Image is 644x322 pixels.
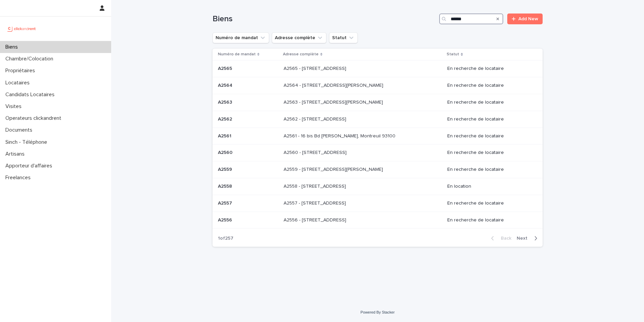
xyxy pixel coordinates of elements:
[514,235,543,241] button: Next
[213,111,543,128] tr: A2562A2562 A2562 - [STREET_ADDRESS]A2562 - [STREET_ADDRESS] En recherche de locataire
[213,195,543,212] tr: A2557A2557 A2557 - [STREET_ADDRESS]A2557 - [STREET_ADDRESS] En recherche de locataire
[284,149,348,156] p: A2560 - [STREET_ADDRESS]
[284,165,384,172] p: A2559 - [STREET_ADDRESS][PERSON_NAME]
[284,216,348,223] p: A2556 - [STREET_ADDRESS]
[213,212,543,229] tr: A2556A2556 A2556 - [STREET_ADDRESS]A2556 - [STREET_ADDRESS] En recherche de locataire
[213,161,543,178] tr: A2559A2559 A2559 - [STREET_ADDRESS][PERSON_NAME]A2559 - [STREET_ADDRESS][PERSON_NAME] En recherch...
[218,199,233,206] p: A2557
[218,149,234,156] p: A2560
[218,51,256,58] p: Numéro de mandat
[447,116,532,122] p: En recherche de locataire
[213,60,543,77] tr: A2565A2565 A2565 - [STREET_ADDRESS]A2565 - [STREET_ADDRESS] En recherche de locataire
[3,68,40,74] p: Propriétaires
[447,167,532,172] p: En recherche de locataire
[447,184,532,189] p: En location
[284,64,348,72] p: A2565 - [STREET_ADDRESS]
[213,14,437,24] h1: Biens
[447,66,532,72] p: En recherche de locataire
[447,51,459,58] p: Statut
[218,216,233,223] p: A2556
[3,80,35,86] p: Locataires
[3,163,58,169] p: Apporteur d'affaires
[447,100,532,105] p: En recherche de locataire
[218,132,233,139] p: A2561
[3,56,59,62] p: Chambre/Colocation
[218,165,233,172] p: A2559
[284,115,348,122] p: A2562 - [STREET_ADDRESS]
[284,132,397,139] p: A2561 - 16 bis Bd [PERSON_NAME], Montreuil 93100
[284,199,347,206] p: A2557 - [STREET_ADDRESS]
[447,217,532,223] p: En recherche de locataire
[283,51,319,58] p: Adresse complète
[218,98,233,105] p: A2563
[447,200,532,206] p: En recherche de locataire
[486,235,514,241] button: Back
[5,22,38,35] img: UCB0brd3T0yccxBKYDjQ
[284,81,385,88] p: A2564 - [STREET_ADDRESS][PERSON_NAME]
[329,32,358,43] button: Statut
[3,91,60,98] p: Candidats Locataires
[3,44,23,50] p: Biens
[213,128,543,144] tr: A2561A2561 A2561 - 16 bis Bd [PERSON_NAME], Montreuil 93100A2561 - 16 bis Bd [PERSON_NAME], Montr...
[218,182,233,189] p: A2558
[507,14,543,24] a: Add New
[447,150,532,156] p: En recherche de locataire
[447,83,532,88] p: En recherche de locataire
[272,32,326,43] button: Adresse complète
[3,151,30,157] p: Artisans
[360,310,394,314] a: Powered By Stacker
[3,103,27,110] p: Visites
[3,115,67,122] p: Operateurs clickandrent
[518,17,538,21] span: Add New
[218,115,233,122] p: A2562
[497,236,511,241] span: Back
[213,32,269,43] button: Numéro de mandat
[284,98,384,105] p: A2563 - 781 Avenue de Monsieur Teste, Montpellier 34070
[3,139,53,145] p: Sinch - Téléphone
[218,81,234,88] p: A2564
[213,94,543,111] tr: A2563A2563 A2563 - [STREET_ADDRESS][PERSON_NAME]A2563 - [STREET_ADDRESS][PERSON_NAME] En recherch...
[218,64,233,72] p: A2565
[3,127,38,133] p: Documents
[213,77,543,94] tr: A2564A2564 A2564 - [STREET_ADDRESS][PERSON_NAME]A2564 - [STREET_ADDRESS][PERSON_NAME] En recherch...
[213,230,239,247] p: 1 of 257
[213,144,543,161] tr: A2560A2560 A2560 - [STREET_ADDRESS]A2560 - [STREET_ADDRESS] En recherche de locataire
[3,175,36,181] p: Freelances
[517,236,532,241] span: Next
[439,14,503,24] input: Search
[447,133,532,139] p: En recherche de locataire
[284,182,347,189] p: A2558 - [STREET_ADDRESS]
[213,178,543,195] tr: A2558A2558 A2558 - [STREET_ADDRESS]A2558 - [STREET_ADDRESS] En location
